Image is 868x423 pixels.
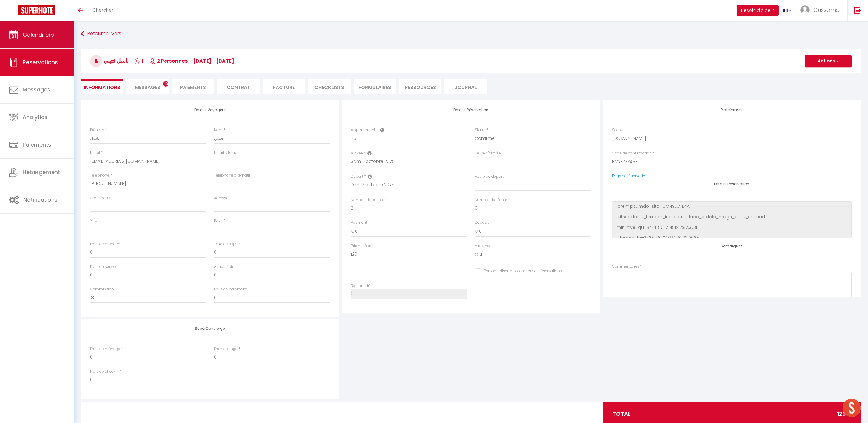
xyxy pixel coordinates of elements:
[92,7,113,13] span: Chercher
[214,264,234,270] label: Autres frais
[351,108,590,112] h4: Détails Réservation
[23,113,47,121] span: Analytics
[308,79,351,94] li: CHECKLISTS
[351,174,363,180] label: Départ
[23,58,58,66] span: Réservations
[813,6,840,14] span: Oussama
[23,141,51,148] span: Paiements
[23,168,60,176] span: Hébergement
[214,127,223,133] label: Nom
[134,58,144,64] span: 1
[475,220,489,226] label: Deposit
[837,410,852,418] span: 120 €
[612,127,625,133] label: Source
[90,108,330,112] h4: Détails Voyageur
[854,7,861,14] img: logout
[23,86,50,93] span: Messages
[193,58,234,64] span: [DATE] - [DATE]
[90,195,112,201] label: Code postal
[90,369,119,375] label: Frais de checkin
[214,218,223,224] label: Pays
[18,5,55,15] img: Super Booking
[737,5,779,16] button: Besoin d'aide ?
[843,399,861,417] div: Ouvrir le chat
[351,283,371,289] label: Restant dû
[90,346,120,352] label: Frais de ménage
[351,220,367,226] label: Payment
[90,286,114,292] label: Commission
[351,127,375,133] label: Appartement
[475,243,493,249] label: A relancer
[475,127,486,133] label: Statut
[475,174,504,180] label: Heure de départ
[800,5,810,15] img: ...
[217,79,260,94] li: Contrat
[90,150,100,156] label: Email
[805,55,852,67] button: Actions
[163,81,168,87] span: 13
[90,57,128,64] span: باسل فتيني
[444,79,487,94] li: Journal
[399,79,441,94] li: Ressources
[351,150,363,156] label: Arrivée
[354,79,396,94] li: FORMULAIRES
[612,244,852,248] h4: Remarques
[475,197,507,203] label: Nombre d'enfants
[172,79,214,94] li: Paiements
[351,197,383,203] label: Nombre d'adultes
[263,79,305,94] li: Facture
[214,195,228,201] label: Adresse
[90,127,104,133] label: Prénom
[351,243,371,249] label: Prix nuitées
[214,346,238,352] label: Frais de linge
[149,58,188,64] span: 2 Personnes
[214,241,240,247] label: Taxe de séjour
[612,264,641,269] label: Commentaires
[81,28,861,39] a: Retourner vers
[90,173,109,178] label: Téléphone
[214,286,247,292] label: Frais de paiement
[475,150,501,156] label: Heure d'arrivée
[90,218,97,224] label: Ville
[23,31,54,38] span: Calendriers
[214,150,241,156] label: Email alternatif
[612,182,852,186] h4: Détails Réservation
[81,79,123,94] li: Informations
[90,264,118,270] label: Frais de service
[612,150,652,156] label: Code de confirmation
[23,196,58,203] span: Notifications
[135,84,160,91] span: Messages
[214,173,250,178] label: Téléphone alternatif
[90,241,120,247] label: Frais de ménage
[90,326,330,331] h4: SuperConcierge
[612,173,648,178] a: Page de réservation
[612,108,852,112] h4: Plateformes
